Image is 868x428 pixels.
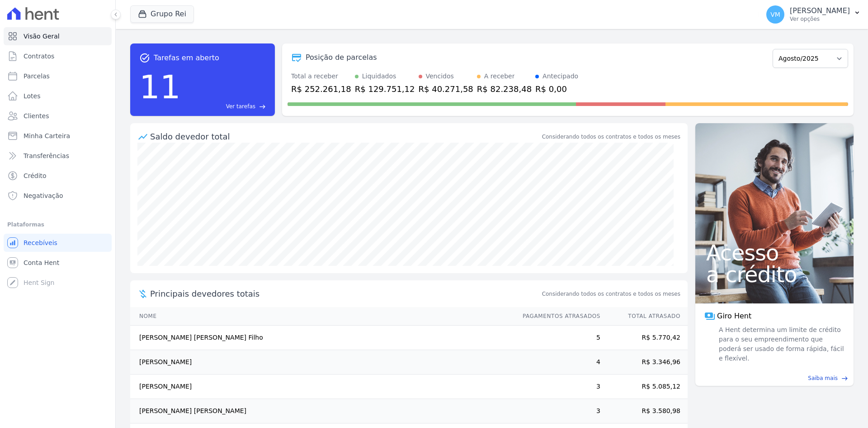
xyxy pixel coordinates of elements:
[601,307,688,326] th: Total Atrasado
[130,5,194,23] button: Grupo Rei
[770,11,780,18] span: VM
[4,187,112,205] a: Negativação
[841,375,848,382] span: east
[601,350,688,375] td: R$ 3.346,96
[24,72,50,81] span: Parcelas
[24,131,70,140] span: Minha Carteira
[24,151,69,160] span: Transferências
[419,83,473,95] div: R$ 40.271,58
[4,254,112,272] a: Conta Hent
[259,103,266,110] span: east
[808,374,838,382] span: Saiba mais
[7,219,108,230] div: Plataformas
[24,52,54,61] span: Contratos
[24,191,63,200] span: Negativação
[226,102,255,111] span: Ver tarefas
[701,374,848,382] a: Saiba mais east
[4,234,112,252] a: Recebíveis
[514,399,601,423] td: 3
[790,6,850,15] p: [PERSON_NAME]
[4,67,112,85] a: Parcelas
[706,264,843,285] span: a crédito
[24,258,59,267] span: Conta Hent
[4,87,112,105] a: Lotes
[514,375,601,399] td: 3
[542,72,578,81] div: Antecipado
[130,399,514,423] td: [PERSON_NAME] [PERSON_NAME]
[790,15,850,23] p: Ver opções
[291,72,351,81] div: Total a receber
[717,325,844,363] span: A Hent determina um limite de crédito para o seu empreendimento que poderá ser usado de forma ráp...
[306,52,377,63] div: Posição de parcelas
[426,72,454,81] div: Vencidos
[150,130,540,143] div: Saldo devedor total
[717,311,751,322] span: Giro Hent
[4,47,112,65] a: Contratos
[477,83,532,95] div: R$ 82.238,48
[4,167,112,185] a: Crédito
[130,375,514,399] td: [PERSON_NAME]
[601,399,688,423] td: R$ 3.580,98
[130,307,514,326] th: Nome
[362,72,396,81] div: Liquidados
[542,290,680,298] span: Considerando todos os contratos e todos os meses
[139,53,150,63] span: task_alt
[150,288,540,300] span: Principais devedores totais
[601,375,688,399] td: R$ 5.085,12
[130,350,514,375] td: [PERSON_NAME]
[514,307,601,326] th: Pagamentos Atrasados
[291,83,351,95] div: R$ 252.261,18
[4,27,112,45] a: Visão Geral
[706,242,843,264] span: Acesso
[24,91,41,101] span: Lotes
[542,133,680,141] div: Considerando todos os contratos e todos os meses
[139,63,181,111] div: 11
[484,72,515,81] div: A receber
[514,350,601,375] td: 4
[184,102,266,111] a: Ver tarefas east
[24,171,47,180] span: Crédito
[4,127,112,145] a: Minha Carteira
[759,2,868,27] button: VM [PERSON_NAME] Ver opções
[4,147,112,165] a: Transferências
[601,326,688,350] td: R$ 5.770,42
[24,111,49,120] span: Clientes
[130,326,514,350] td: [PERSON_NAME] [PERSON_NAME] Filho
[154,53,219,63] span: Tarefas em aberto
[355,83,415,95] div: R$ 129.751,12
[514,326,601,350] td: 5
[24,32,60,41] span: Visão Geral
[24,238,57,247] span: Recebíveis
[535,83,578,95] div: R$ 0,00
[4,107,112,125] a: Clientes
